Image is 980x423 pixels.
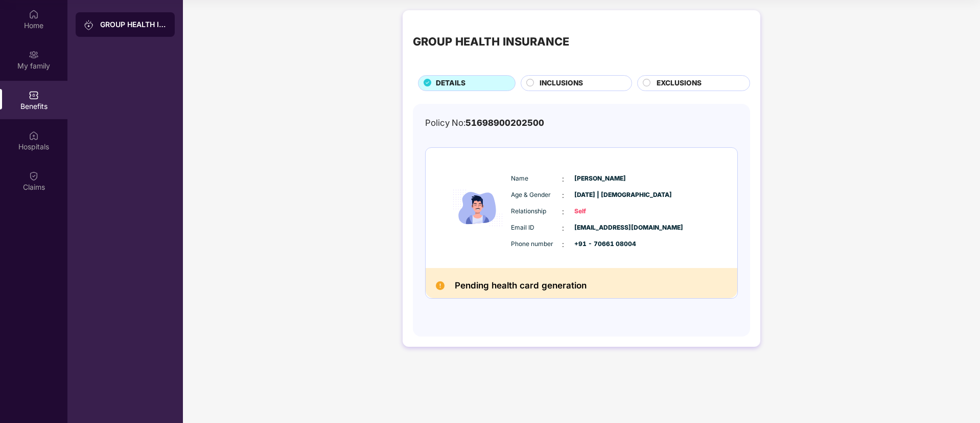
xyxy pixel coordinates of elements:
[562,222,564,234] span: :
[29,50,39,60] img: svg+xml;base64,PHN2ZyB3aWR0aD0iMjAiIGhlaWdodD0iMjAiIHZpZXdCb3g9IjAgMCAyMCAyMCIgZmlsbD0ibm9uZSIgeG...
[447,158,508,258] img: icon
[455,278,587,293] h2: Pending health card generation
[511,207,562,216] span: Relationship
[562,239,564,250] span: :
[29,130,39,141] img: svg+xml;base64,PHN2ZyBpZD0iSG9zcGl0YWxzIiB4bWxucz0iaHR0cDovL3d3dy53My5vcmcvMjAwMC9zdmciIHdpZHRoPS...
[29,90,39,100] img: svg+xml;base64,PHN2ZyBpZD0iQmVuZWZpdHMiIHhtbG5zPSJodHRwOi8vd3d3LnczLm9yZy8yMDAwL3N2ZyIgd2lkdGg9Ij...
[574,223,625,233] span: [EMAIL_ADDRESS][DOMAIN_NAME]
[574,207,625,216] span: Self
[100,19,167,30] div: GROUP HEALTH INSURANCE
[562,206,564,217] span: :
[574,174,625,184] span: [PERSON_NAME]
[84,20,94,30] img: svg+xml;base64,PHN2ZyB3aWR0aD0iMjAiIGhlaWdodD0iMjAiIHZpZXdCb3g9IjAgMCAyMCAyMCIgZmlsbD0ibm9uZSIgeG...
[29,9,39,19] img: svg+xml;base64,PHN2ZyBpZD0iSG9tZSIgeG1sbnM9Imh0dHA6Ly93d3cudzMub3JnLzIwMDAvc3ZnIiB3aWR0aD0iMjAiIG...
[562,190,564,201] span: :
[29,171,39,181] img: svg+xml;base64,PHN2ZyBpZD0iQ2xhaW0iIHhtbG5zPSJodHRwOi8vd3d3LnczLm9yZy8yMDAwL3N2ZyIgd2lkdGg9IjIwIi...
[511,190,562,200] span: Age & Gender
[413,33,569,50] div: GROUP HEALTH INSURANCE
[574,239,625,249] span: +91 - 70661 08004
[436,78,465,89] span: DETAILS
[425,116,544,129] div: Policy No:
[465,118,544,128] span: 51698900202500
[511,239,562,249] span: Phone number
[511,223,562,233] span: Email ID
[657,78,702,89] span: EXCLUSIONS
[540,78,583,89] span: INCLUSIONS
[436,281,445,290] img: Pending
[511,174,562,184] span: Name
[574,190,625,200] span: [DATE] | [DEMOGRAPHIC_DATA]
[562,173,564,185] span: :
